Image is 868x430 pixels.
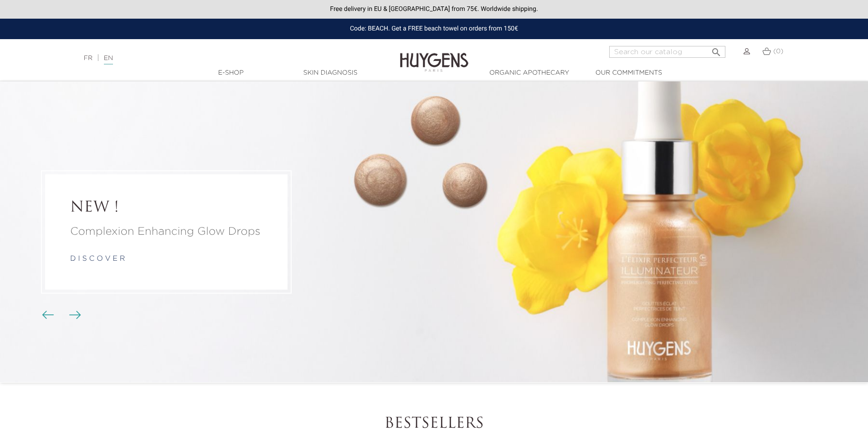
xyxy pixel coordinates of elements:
[400,38,468,73] img: Huygens
[70,223,262,240] a: Complexion Enhancing Glow Drops
[46,309,75,322] div: Carousel buttons
[70,199,262,217] a: NEW !
[79,53,355,64] div: |
[484,68,575,78] a: Organic Apothecary
[583,68,674,78] a: Our commitments
[609,46,725,58] input: Search
[708,43,724,56] button: 
[185,68,277,78] a: E-Shop
[104,55,113,65] a: EN
[711,44,722,55] i: 
[84,55,92,61] a: FR
[285,68,376,78] a: Skin Diagnosis
[70,255,125,263] a: d i s c o v e r
[773,48,783,55] span: (0)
